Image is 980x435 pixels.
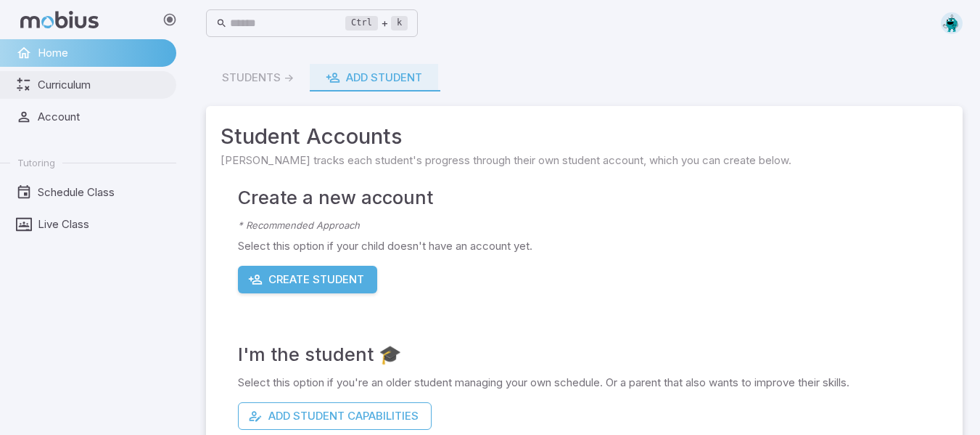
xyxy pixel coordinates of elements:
[238,375,948,391] p: Select this option if you're an older student managing your own schedule. Or a parent that also w...
[345,15,408,32] div: +
[238,183,948,212] h4: Create a new account
[391,16,408,31] kbd: k
[17,156,55,169] span: Tutoring
[38,77,166,93] span: Curriculum
[221,121,948,153] span: Student Accounts
[38,216,166,232] span: Live Class
[238,340,948,369] h4: I'm the student 🎓
[38,45,166,61] span: Home
[941,12,963,34] img: octagon.svg
[238,402,432,430] button: Add Student Capabilities
[238,218,948,232] p: * Recommended Approach
[238,238,948,254] p: Select this option if your child doesn't have an account yet.
[38,109,166,125] span: Account
[238,266,377,293] button: Create Student
[345,16,378,31] kbd: Ctrl
[326,70,422,86] div: Add Student
[221,153,948,168] span: [PERSON_NAME] tracks each student's progress through their own student account, which you can cre...
[38,184,166,200] span: Schedule Class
